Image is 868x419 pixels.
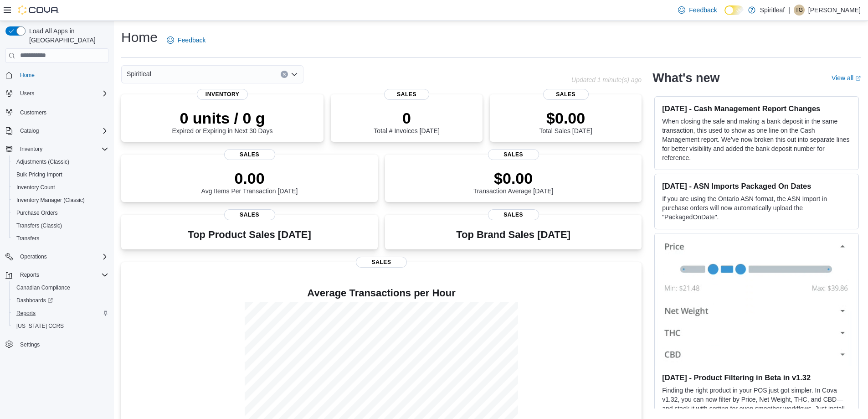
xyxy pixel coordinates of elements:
[2,124,112,137] button: Catalog
[20,145,42,153] span: Inventory
[16,235,39,242] span: Transfers
[374,109,439,127] p: 0
[20,271,39,279] span: Reports
[13,308,108,319] span: Reports
[539,109,592,127] p: $0.00
[16,144,108,155] span: Inventory
[16,339,43,350] a: Settings
[13,220,108,231] span: Transfers (Classic)
[18,5,59,15] img: Cova
[16,125,42,136] button: Catalog
[197,89,248,100] span: Inventory
[16,125,108,136] span: Catalog
[9,181,112,194] button: Inventory Count
[9,155,112,168] button: Adjustments (Classic)
[13,169,108,180] span: Bulk Pricing Import
[20,90,34,97] span: Users
[224,149,275,160] span: Sales
[662,373,851,382] h3: [DATE] - Product Filtering in Beta in v1.32
[543,89,589,100] span: Sales
[724,15,725,16] span: Dark Mode
[662,181,851,191] h3: [DATE] - ASN Imports Packaged On Dates
[20,341,40,348] span: Settings
[808,5,861,16] p: [PERSON_NAME]
[178,36,205,45] span: Feedback
[16,222,62,229] span: Transfers (Classic)
[13,156,73,167] a: Adjustments (Classic)
[9,307,112,320] button: Reports
[16,209,58,217] span: Purchase Orders
[473,169,554,187] p: $0.00
[488,209,539,220] span: Sales
[16,269,43,280] button: Reports
[2,105,112,119] button: Customers
[855,76,861,81] svg: External link
[20,127,39,134] span: Catalog
[13,295,108,306] span: Dashboards
[13,220,66,231] a: Transfers (Classic)
[13,207,108,218] span: Purchase Orders
[128,288,634,299] h4: Average Transactions per Hour
[662,194,851,222] p: If you are using the Ontario ASN format, the ASN Import in purchase orders will now automatically...
[13,321,67,331] a: [US_STATE] CCRS
[662,104,851,113] h3: [DATE] - Cash Management Report Changes
[16,171,62,178] span: Bulk Pricing Import
[473,169,554,195] div: Transaction Average [DATE]
[9,194,112,207] button: Inventory Manager (Classic)
[5,65,108,375] nav: Complex example
[26,26,108,45] span: Load All Apps in [GEOGRAPHIC_DATA]
[16,310,36,317] span: Reports
[13,233,43,244] a: Transfers
[13,295,56,306] a: Dashboards
[163,31,209,49] a: Feedback
[13,182,59,193] a: Inventory Count
[281,71,288,78] button: Clear input
[16,88,108,99] span: Users
[16,144,46,155] button: Inventory
[16,69,108,81] span: Home
[20,109,46,116] span: Customers
[13,308,39,319] a: Reports
[9,232,112,245] button: Transfers
[291,71,298,78] button: Open list of options
[571,76,642,83] p: Updated 1 minute(s) ago
[488,149,539,160] span: Sales
[16,106,108,118] span: Customers
[13,207,62,218] a: Purchase Orders
[13,321,108,331] span: Washington CCRS
[13,233,108,244] span: Transfers
[2,68,112,82] button: Home
[13,156,108,167] span: Adjustments (Classic)
[16,297,53,304] span: Dashboards
[794,5,805,16] div: Tony G
[16,269,108,280] span: Reports
[796,5,803,16] span: TG
[9,281,112,294] button: Canadian Compliance
[172,109,273,127] p: 0 units / 0 g
[724,5,744,15] input: Dark Mode
[13,282,108,293] span: Canadian Compliance
[16,184,55,191] span: Inventory Count
[13,169,66,180] a: Bulk Pricing Import
[20,72,35,79] span: Home
[13,195,88,206] a: Inventory Manager (Classic)
[16,322,64,330] span: [US_STATE] CCRS
[9,168,112,181] button: Bulk Pricing Import
[374,109,439,134] div: Total # Invoices [DATE]
[16,339,108,350] span: Settings
[2,87,112,100] button: Users
[832,74,861,82] a: View allExternal link
[121,28,158,47] h1: Home
[539,109,592,134] div: Total Sales [DATE]
[456,229,570,240] h3: Top Brand Sales [DATE]
[2,269,112,281] button: Reports
[2,250,112,263] button: Operations
[16,197,85,204] span: Inventory Manager (Classic)
[652,71,719,85] h2: What's new
[16,251,108,262] span: Operations
[16,158,69,166] span: Adjustments (Classic)
[20,253,47,260] span: Operations
[13,195,108,206] span: Inventory Manager (Classic)
[224,209,275,220] span: Sales
[662,117,851,162] p: When closing the safe and making a bank deposit in the same transaction, this used to show as one...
